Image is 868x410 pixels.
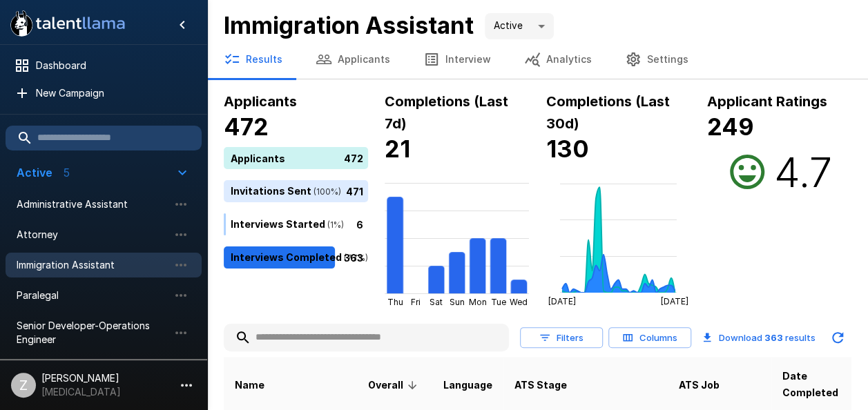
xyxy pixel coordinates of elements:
b: Immigration Assistant [224,11,474,39]
tspan: [DATE] [548,296,575,306]
p: 6 [356,217,363,231]
button: Settings [608,40,705,79]
span: Overall [368,377,421,393]
span: Name [235,377,264,393]
h2: 4.7 [773,147,831,197]
button: Updated Today - 12:11 PM [824,324,851,351]
b: Completions (Last 30d) [546,93,670,132]
p: 471 [346,184,363,198]
span: ATS Job [679,377,720,393]
tspan: Tue [491,297,506,307]
button: Analytics [508,40,608,79]
button: Applicants [299,40,407,79]
b: 472 [224,113,269,141]
b: Applicant Ratings [707,93,827,110]
span: Language [443,377,492,393]
button: Columns [608,327,691,349]
tspan: Sat [430,297,443,307]
b: 249 [707,113,754,141]
b: 21 [385,135,410,163]
b: Completions (Last 7d) [385,93,508,132]
div: Active [485,13,554,39]
button: Filters [520,327,603,349]
tspan: Wed [510,297,528,307]
tspan: Sun [450,297,465,307]
span: Date Completed [782,368,840,401]
tspan: Mon [469,297,487,307]
tspan: Thu [387,297,403,307]
p: 472 [344,150,363,165]
b: 363 [764,332,783,343]
tspan: [DATE] [661,296,688,306]
button: Download 363 results [697,324,821,351]
b: Applicants [224,93,297,110]
b: 130 [546,135,589,163]
p: 363 [344,250,363,264]
tspan: Fri [411,297,421,307]
button: Results [207,40,299,79]
span: ATS Stage [514,377,567,393]
button: Interview [407,40,508,79]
